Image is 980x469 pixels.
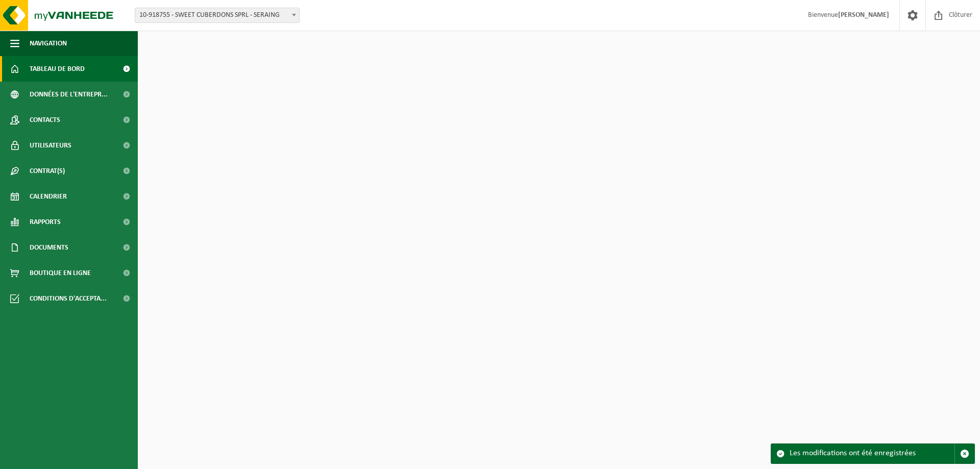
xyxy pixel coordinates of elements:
[838,11,889,19] strong: [PERSON_NAME]
[30,260,91,286] span: Boutique en ligne
[30,184,67,209] span: Calendrier
[790,444,954,463] div: Les modifications ont été enregistrées
[30,209,61,235] span: Rapports
[30,133,71,158] span: Utilisateurs
[135,8,299,22] span: 10-918755 - SWEET CUBERDONS SPRL - SERAING
[30,158,65,184] span: Contrat(s)
[30,235,68,260] span: Documents
[30,31,67,56] span: Navigation
[135,8,300,23] span: 10-918755 - SWEET CUBERDONS SPRL - SERAING
[30,82,108,107] span: Données de l'entrepr...
[30,107,60,133] span: Contacts
[30,56,85,82] span: Tableau de bord
[30,286,107,311] span: Conditions d'accepta...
